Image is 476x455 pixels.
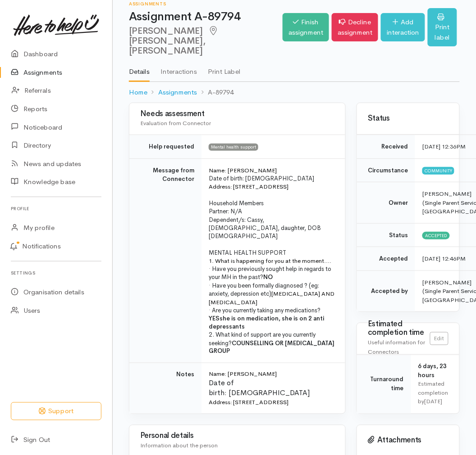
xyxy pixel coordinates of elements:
h3: Needs assessment [140,110,334,118]
time: [DATE] 12:46PM [422,255,466,262]
h6: Assignments [129,1,283,6]
span: Mental health support [209,144,258,151]
nav: breadcrumb [129,82,460,103]
td: Status [357,223,415,247]
span: Community [422,167,454,174]
h6: Profile [11,203,101,215]
b: YES [209,315,220,322]
a: Decline assignment [332,13,378,41]
a: Home [129,87,147,98]
h3: Personal details [140,432,334,441]
a: Print Label [208,56,241,81]
h3: Status [368,114,449,123]
a: Edit [430,332,449,345]
span: Date of birth: [DEMOGRAPHIC_DATA] [209,378,310,398]
span: Name: [PERSON_NAME] [209,167,277,174]
h2: [PERSON_NAME] [129,26,283,56]
td: Circumstance [357,158,415,182]
span: [PERSON_NAME], [PERSON_NAME] [129,25,220,56]
b: she is on medication, she is on 2 anti depressants [209,315,324,330]
span: 6 days, 23 hours [418,363,447,379]
span: 1. What is happening for you at the moment.... [209,257,331,265]
span: 2. What kind of support are you currently seeking? [209,331,334,355]
h6: Settings [11,267,101,279]
time: [DATE] 12:36PM [422,143,466,150]
a: Details [129,56,150,82]
time: [DATE] [425,398,443,405]
span: Date of birth: [DEMOGRAPHIC_DATA] [209,175,314,182]
span: MENTAL HEALTH SUPPORT [209,249,286,257]
span: · Have you been formally diagnosed ? (eg: anxiety, depression etc) [209,282,319,297]
a: Add interaction [381,13,425,41]
h3: Estimated completion time [368,320,430,337]
span: Address: [STREET_ADDRESS] [209,183,288,190]
h3: Attachments [368,436,449,445]
span: Household Members [209,199,264,207]
td: Notes [129,363,201,414]
button: Support [11,402,101,421]
div: Estimated completion by [418,380,449,406]
span: · Have you previously sought help in regards to your MH in the past? [209,265,331,281]
span: · Are you currently taking any medications? [209,306,320,322]
a: Interactions [160,56,197,81]
li: A-89794 [197,87,233,98]
td: Accepted by [357,270,415,311]
td: Accepted [357,247,415,271]
td: Help requested [129,135,201,159]
span: Information about the person [140,442,218,450]
span: NO [263,273,273,281]
td: Owner [357,182,415,224]
td: Turnaround time [357,355,411,414]
span: Dependent/s: Cassy, [DEMOGRAPHIC_DATA], daughter, DOB [DEMOGRAPHIC_DATA] [209,216,321,240]
h1: Assignment A-89794 [129,10,283,23]
span: Evaluation from Connector [140,119,211,127]
span: Address: [STREET_ADDRESS] [209,399,288,406]
b: COUNSELLING OR [MEDICAL_DATA] GROUP [209,339,334,355]
span: Partner: N/A [209,207,242,215]
a: Finish assignment [283,13,329,41]
td: Received [357,135,415,159]
span: Accepted [422,232,450,239]
span: Name: [PERSON_NAME] [209,370,277,378]
span: Useful information for Connectors [368,338,425,356]
td: Message from Connector [129,158,201,363]
span: [MEDICAL_DATA] AND [MEDICAL_DATA] [209,290,334,306]
a: Print label [428,8,457,47]
a: Assignments [158,87,197,98]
